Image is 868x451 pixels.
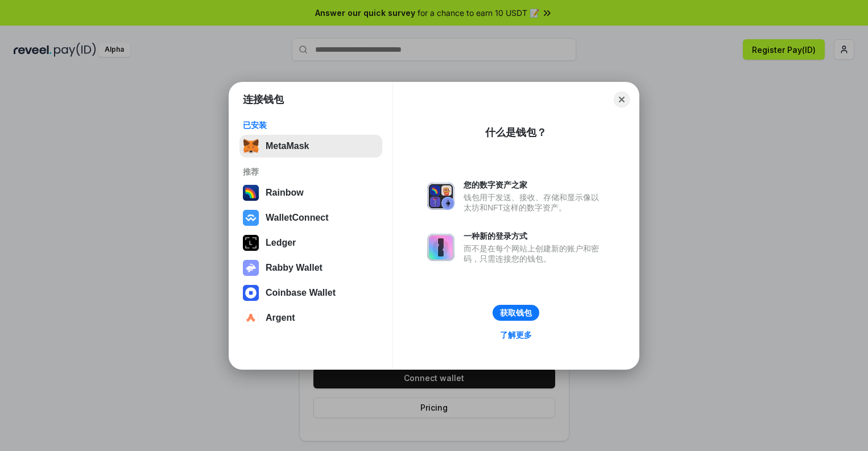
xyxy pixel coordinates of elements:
div: WalletConnect [266,213,329,223]
button: Rabby Wallet [239,256,382,279]
button: MetaMask [239,135,382,158]
div: 获取钱包 [500,308,532,318]
button: Ledger [239,231,382,254]
button: WalletConnect [239,206,382,229]
div: Argent [266,313,295,323]
button: Coinbase Wallet [239,282,382,304]
img: svg+xml,%3Csvg%20width%3D%2228%22%20height%3D%2228%22%20viewBox%3D%220%200%2028%2028%22%20fill%3D... [243,285,259,301]
a: 了解更多 [493,328,539,342]
div: Rainbow [266,188,304,198]
img: svg+xml,%3Csvg%20width%3D%2228%22%20height%3D%2228%22%20viewBox%3D%220%200%2028%2028%22%20fill%3D... [243,210,259,226]
div: 一种新的登录方式 [464,231,605,241]
div: 而不是在每个网站上创建新的账户和密码，只需连接您的钱包。 [464,243,605,264]
img: svg+xml,%3Csvg%20xmlns%3D%22http%3A%2F%2Fwww.w3.org%2F2000%2Fsvg%22%20width%3D%2228%22%20height%3... [243,235,259,251]
div: 已安装 [243,120,379,130]
div: MetaMask [266,141,309,151]
div: 您的数字资产之家 [464,180,605,190]
div: Coinbase Wallet [266,288,336,298]
div: 什么是钱包？ [485,126,547,139]
h1: 连接钱包 [243,93,284,106]
img: svg+xml,%3Csvg%20fill%3D%22none%22%20height%3D%2233%22%20viewBox%3D%220%200%2035%2033%22%20width%... [243,138,259,154]
img: svg+xml,%3Csvg%20width%3D%22120%22%20height%3D%22120%22%20viewBox%3D%220%200%20120%20120%22%20fil... [243,185,259,201]
img: svg+xml,%3Csvg%20width%3D%2228%22%20height%3D%2228%22%20viewBox%3D%220%200%2028%2028%22%20fill%3D... [243,310,259,326]
div: 推荐 [243,167,379,177]
div: 了解更多 [500,330,532,340]
div: Rabby Wallet [266,263,323,273]
button: 获取钱包 [493,305,539,321]
img: svg+xml,%3Csvg%20xmlns%3D%22http%3A%2F%2Fwww.w3.org%2F2000%2Fsvg%22%20fill%3D%22none%22%20viewBox... [427,234,454,261]
button: Close [614,92,630,107]
img: svg+xml,%3Csvg%20xmlns%3D%22http%3A%2F%2Fwww.w3.org%2F2000%2Fsvg%22%20fill%3D%22none%22%20viewBox... [243,260,259,276]
img: svg+xml,%3Csvg%20xmlns%3D%22http%3A%2F%2Fwww.w3.org%2F2000%2Fsvg%22%20fill%3D%22none%22%20viewBox... [427,183,454,210]
div: Ledger [266,238,296,248]
div: 钱包用于发送、接收、存储和显示像以太坊和NFT这样的数字资产。 [464,192,605,213]
button: Rainbow [239,181,382,204]
button: Argent [239,307,382,329]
